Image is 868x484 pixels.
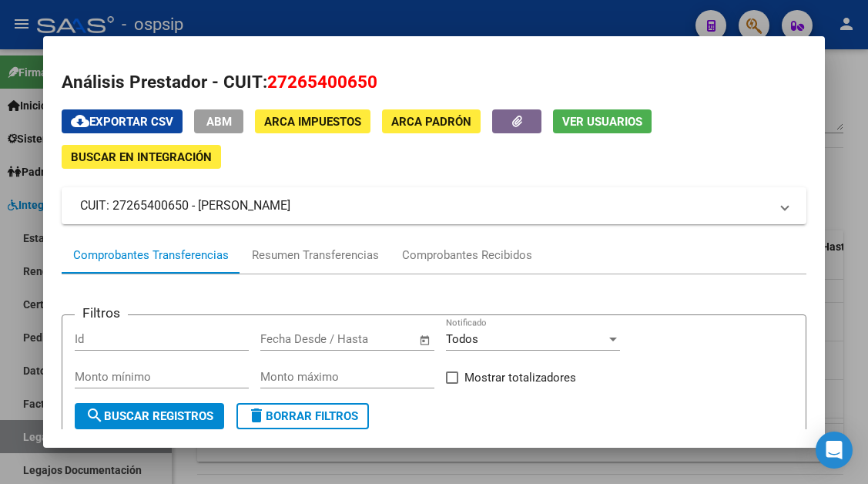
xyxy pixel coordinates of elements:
[62,109,183,133] button: Exportar CSV
[75,403,224,429] button: Buscar Registros
[73,247,229,264] div: Comprobantes Transferencias
[247,409,358,423] span: Borrar Filtros
[62,145,221,169] button: Buscar en Integración
[260,332,323,346] input: Fecha inicio
[382,109,481,133] button: ARCA Padrón
[416,331,434,349] button: Open calendar
[62,69,806,96] h2: Análisis Prestador - CUIT:
[267,72,377,92] span: 27265400650
[236,403,369,429] button: Borrar Filtros
[71,112,89,130] mat-icon: cloud_download
[62,187,806,224] mat-expansion-panel-header: CUIT: 27265400650 - [PERSON_NAME]
[337,332,411,346] input: Fecha fin
[562,115,642,129] span: Ver Usuarios
[80,197,769,215] mat-panel-title: CUIT: 27265400650 - [PERSON_NAME]
[553,109,652,133] button: Ver Usuarios
[264,115,361,129] span: ARCA Impuestos
[194,109,243,133] button: ABM
[391,115,471,129] span: ARCA Padrón
[247,406,266,425] mat-icon: delete
[85,409,213,423] span: Buscar Registros
[464,368,576,387] span: Mostrar totalizadores
[71,150,212,164] span: Buscar en Integración
[255,109,370,133] button: ARCA Impuestos
[816,432,853,469] div: Open Intercom Messenger
[446,332,478,346] span: Todos
[206,115,232,129] span: ABM
[71,115,173,129] span: Exportar CSV
[75,303,128,323] h3: Filtros
[252,247,379,264] div: Resumen Transferencias
[402,247,532,264] div: Comprobantes Recibidos
[85,406,104,425] mat-icon: search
